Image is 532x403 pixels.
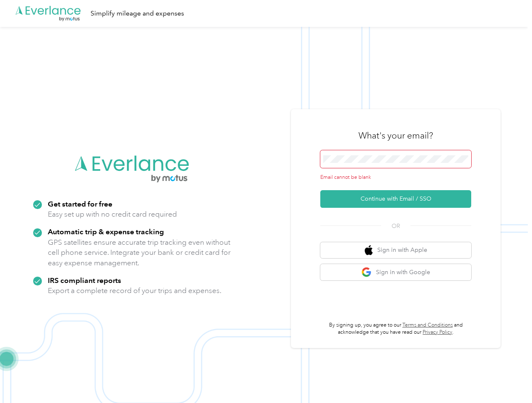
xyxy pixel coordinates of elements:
div: Simplify mileage and expenses [91,8,184,19]
strong: IRS compliant reports [48,276,121,285]
h3: What's your email? [358,130,433,141]
p: Easy set up with no credit card required [48,209,177,220]
a: Privacy Policy [423,329,452,335]
a: Terms and Conditions [402,322,453,328]
p: By signing up, you agree to our and acknowledge that you have read our . [320,322,471,336]
img: apple logo [365,245,373,256]
div: Email cannot be blank [320,174,471,181]
img: google logo [361,267,372,277]
button: google logoSign in with Google [320,264,471,280]
button: Continue with Email / SSO [320,190,471,208]
strong: Automatic trip & expense tracking [48,227,164,236]
p: GPS satellites ensure accurate trip tracking even without cell phone service. Integrate your bank... [48,237,231,268]
strong: Get started for free [48,199,112,208]
p: Export a complete record of your trips and expenses. [48,285,221,296]
span: OR [381,222,410,230]
button: apple logoSign in with Apple [320,242,471,259]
